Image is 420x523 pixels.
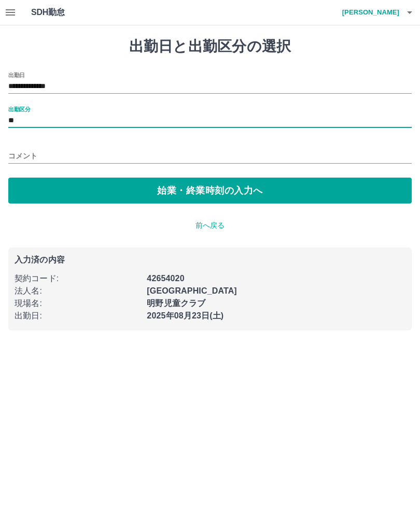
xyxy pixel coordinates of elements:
[15,310,141,322] p: 出勤日 :
[15,297,141,310] p: 現場名 :
[8,71,25,79] label: 出勤日
[8,105,30,113] label: 出勤区分
[8,178,412,204] button: 始業・終業時刻の入力へ
[8,220,412,231] p: 前へ戻る
[15,285,141,297] p: 法人名 :
[147,311,223,320] b: 2025年08月23日(土)
[15,256,405,264] p: 入力済の内容
[147,299,205,308] b: 明野児童クラブ
[15,272,141,285] p: 契約コード :
[147,286,237,295] b: [GEOGRAPHIC_DATA]
[8,38,412,55] h1: 出勤日と出勤区分の選択
[147,274,184,283] b: 42654020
